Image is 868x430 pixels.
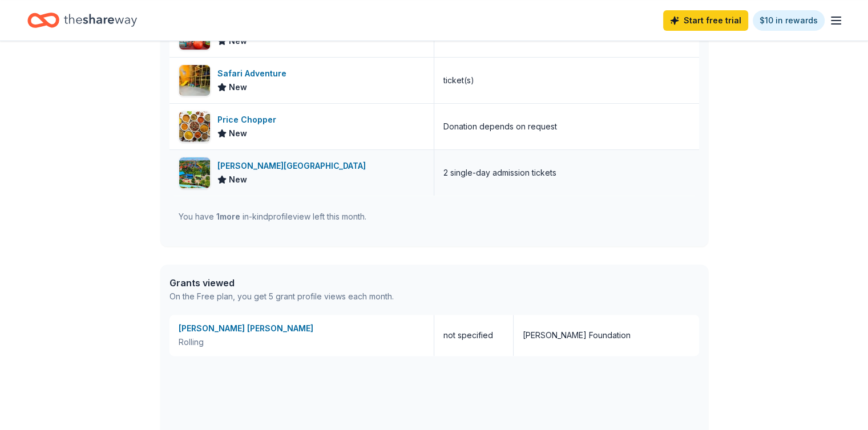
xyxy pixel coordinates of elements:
[753,10,825,31] a: $10 in rewards
[443,74,474,87] div: ticket(s)
[434,315,514,356] div: not specified
[229,127,247,140] span: New
[443,166,556,180] div: 2 single-day admission tickets
[179,335,425,349] div: Rolling
[27,7,137,34] a: Home
[217,113,281,127] div: Price Chopper
[217,67,291,80] div: Safari Adventure
[179,210,366,224] div: You have in-kind profile view left this month.
[443,120,557,133] div: Donation depends on request
[179,157,210,188] img: Image for Dorney Park & Wildwater Kingdom
[229,80,247,94] span: New
[217,159,370,173] div: [PERSON_NAME][GEOGRAPHIC_DATA]
[663,10,748,31] a: Start free trial
[523,328,631,342] div: [PERSON_NAME] Foundation
[179,322,425,335] div: [PERSON_NAME] [PERSON_NAME]
[179,111,210,142] img: Image for Price Chopper
[216,212,240,221] span: 1 more
[179,65,210,96] img: Image for Safari Adventure
[229,173,247,186] span: New
[169,290,394,303] div: On the Free plan, you get 5 grant profile views each month.
[229,34,247,48] span: New
[169,276,394,290] div: Grants viewed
